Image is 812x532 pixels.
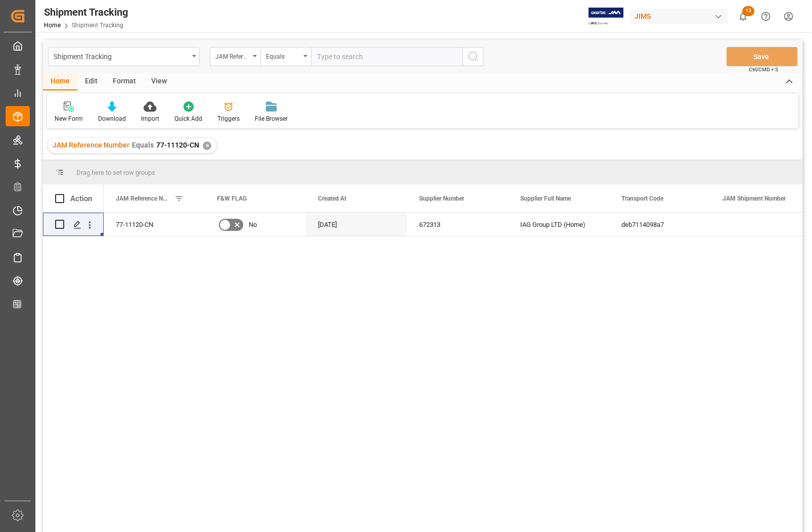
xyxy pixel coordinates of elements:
div: deb7114098a7 [609,213,710,236]
span: 77-11120-CN [156,141,199,149]
button: JIMS [630,7,732,26]
button: open menu [210,47,260,66]
div: Triggers [217,114,240,123]
span: Created At [318,195,346,202]
span: 13 [742,6,754,16]
div: Shipment Tracking [44,5,128,20]
button: search button [463,47,484,66]
div: Equals [266,50,300,61]
span: JAM Reference Number [116,195,170,202]
button: show 13 new notifications [732,5,754,28]
span: JAM Reference Number [53,141,129,149]
span: Drag here to set row groups [76,169,155,176]
div: IAG Group LTD (Home) [508,213,609,236]
span: Equals [132,141,154,149]
div: File Browser [255,114,288,123]
button: Help Center [754,5,777,28]
div: 77-11120-CN [104,213,205,236]
div: Action [70,194,92,203]
span: Ctrl/CMD + S [749,66,778,73]
div: Download [98,114,126,123]
div: JAM Reference Number [215,50,250,61]
div: Shipment Tracking [54,50,189,62]
span: Transport Code [621,195,663,202]
span: No [249,213,257,236]
div: [DATE] [306,213,407,236]
a: Home [44,22,61,29]
div: Quick Add [174,114,202,123]
div: Press SPACE to select this row. [43,213,104,236]
input: Type to search [311,47,463,66]
div: 672313 [407,213,508,236]
div: Edit [77,73,105,90]
span: JAM Shipment Number [723,195,786,202]
div: Format [105,73,144,90]
div: New Form [55,114,83,123]
button: open menu [260,47,311,66]
div: Import [141,114,159,123]
div: JIMS [630,9,728,24]
span: Supplier Number [419,195,464,202]
img: Exertis%20JAM%20-%20Email%20Logo.jpg_1722504956.jpg [589,8,623,25]
div: Home [43,73,77,90]
button: Save [727,47,797,66]
button: open menu [48,47,200,66]
div: View [144,73,174,90]
div: ✕ [203,141,211,150]
span: F&W FLAG [217,195,247,202]
span: Supplier Full Name [520,195,571,202]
